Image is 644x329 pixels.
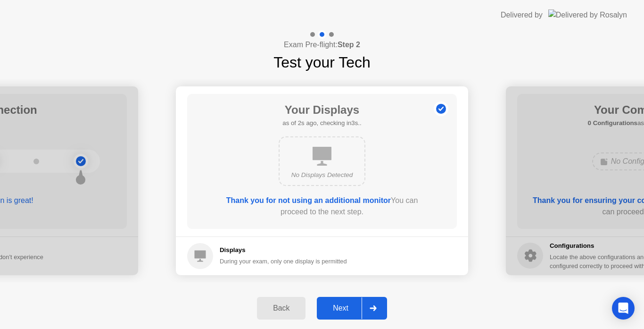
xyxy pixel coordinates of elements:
[317,297,387,320] button: Next
[287,170,357,180] div: No Displays Detected
[273,51,371,74] h1: Test your Tech
[226,196,391,204] b: Thank you for not using an additional monitor
[282,101,361,118] h1: Your Displays
[214,195,430,218] div: You can proceed to the next step.
[612,297,635,320] div: Open Intercom Messenger
[338,41,360,49] b: Step 2
[220,257,347,266] div: During your exam, only one display is permitted
[548,9,627,20] img: Delivered by Rosalyn
[257,297,305,320] button: Back
[501,9,543,21] div: Delivered by
[284,39,360,51] h4: Exam Pre-flight:
[260,304,303,312] div: Back
[320,304,362,312] div: Next
[220,245,347,255] h5: Displays
[282,118,361,128] h5: as of 2s ago, checking in3s..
